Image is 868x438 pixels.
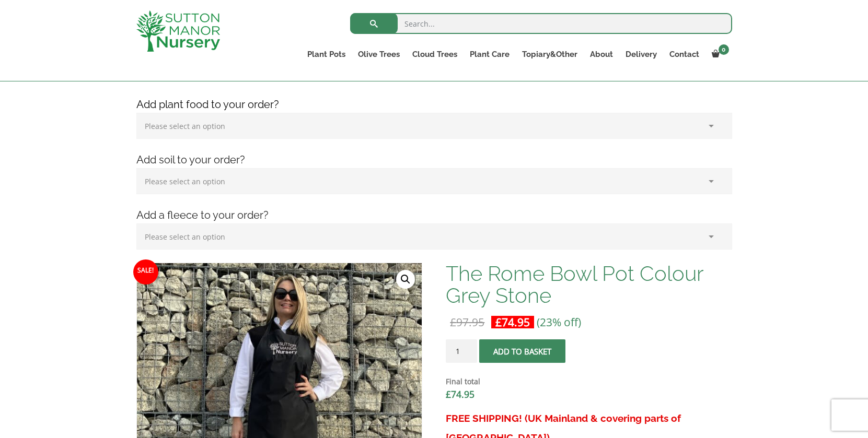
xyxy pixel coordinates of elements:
button: Add to basket [479,339,565,363]
a: Topiary&Other [516,47,584,62]
a: Contact [663,47,705,62]
a: Delivery [619,47,663,62]
h4: Add plant food to your order? [129,97,740,113]
a: Cloud Trees [406,47,464,62]
bdi: 74.95 [495,315,530,329]
span: £ [495,315,502,329]
span: Sale! [133,259,158,285]
a: Plant Care [464,47,516,62]
bdi: 74.95 [446,388,474,400]
span: £ [450,315,456,329]
h4: Add soil to your order? [129,152,740,168]
h4: Add a fleece to your order? [129,207,740,223]
input: Product quantity [446,339,477,363]
input: Search... [350,13,732,34]
h1: The Rome Bowl Pot Colour Grey Stone [446,263,732,306]
a: Plant Pots [301,47,352,62]
span: (23% off) [537,315,581,329]
bdi: 97.95 [450,315,484,329]
a: About [584,47,619,62]
a: Olive Trees [352,47,406,62]
a: View full-screen image gallery [396,270,415,289]
span: 0 [719,44,729,55]
a: 0 [705,47,732,62]
img: logo [136,10,220,52]
dt: Final total [446,375,732,388]
span: £ [446,388,451,400]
